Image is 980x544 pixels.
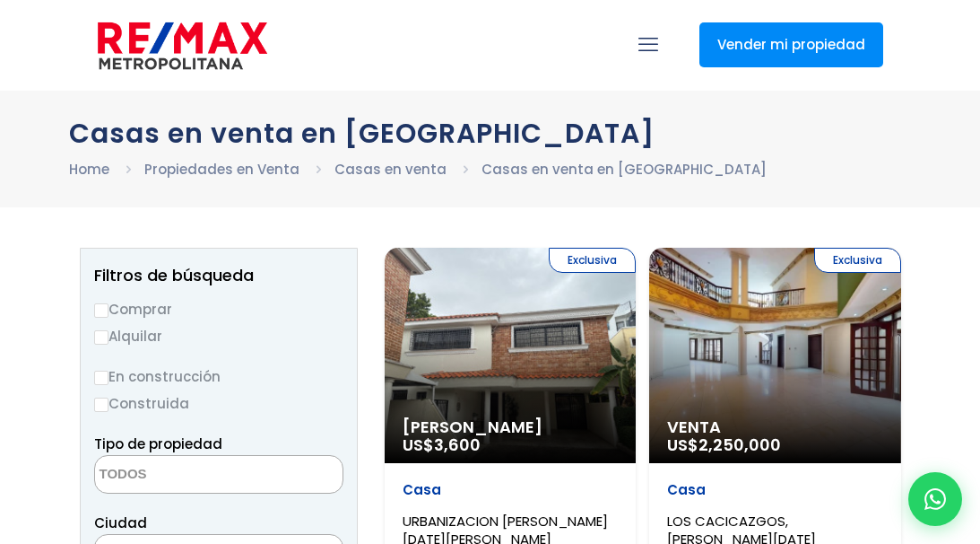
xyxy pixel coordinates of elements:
[94,330,108,345] input: Alquilar
[633,30,663,60] a: mobile menu
[144,160,299,179] a: Propiedades en Venta
[69,160,109,179] a: Home
[434,434,481,456] span: 3,600
[94,365,343,388] label: En construcción
[94,398,108,412] input: Construida
[98,19,267,73] img: remax-metropolitana-logo
[698,434,781,456] span: 2,250,000
[699,22,883,67] a: Vender mi propiedad
[403,418,619,436] span: [PERSON_NAME]
[481,158,767,180] li: Casas en venta en [GEOGRAPHIC_DATA]
[95,456,269,495] textarea: Search
[94,298,343,320] label: Comprar
[549,248,636,273] span: Exclusiva
[94,267,343,285] h2: Filtros de búsqueda
[667,418,883,436] span: Venta
[94,303,108,318] input: Comprar
[403,434,481,456] span: US$
[667,434,781,456] span: US$
[94,325,343,347] label: Alquilar
[69,118,912,149] h1: Casas en venta en [GEOGRAPHIC_DATA]
[403,481,619,499] p: Casa
[94,392,343,415] label: Construida
[94,434,222,453] span: Tipo de propiedad
[667,481,883,499] p: Casa
[334,160,447,179] a: Casas en venta
[94,371,108,385] input: En construcción
[94,513,147,532] span: Ciudad
[814,248,901,273] span: Exclusiva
